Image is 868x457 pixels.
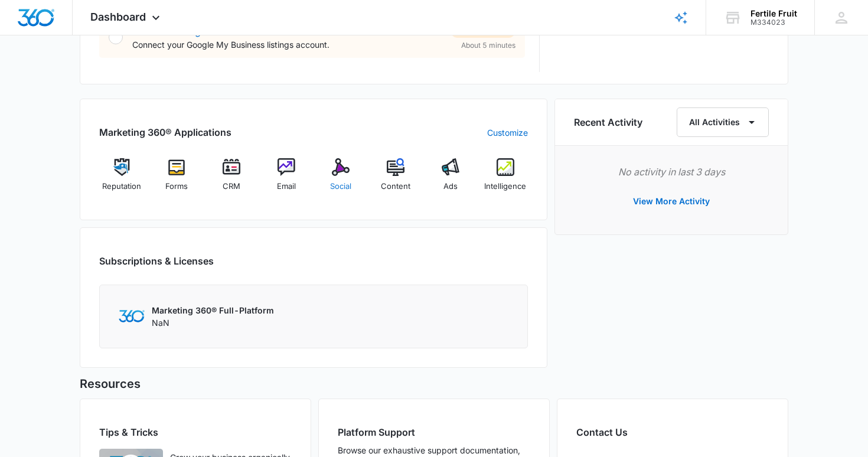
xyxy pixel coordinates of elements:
[102,181,141,192] span: Reputation
[677,107,769,137] button: All Activities
[482,158,528,201] a: Intelligence
[428,158,474,201] a: Ads
[338,425,530,439] h2: Platform Support
[461,40,515,51] span: About 5 minutes
[318,158,364,201] a: Social
[750,18,797,27] div: account id
[99,125,231,139] h2: Marketing 360® Applications
[574,165,769,179] p: No activity in last 3 days
[90,11,146,23] span: Dashboard
[750,9,797,18] div: account name
[487,126,528,139] a: Customize
[99,254,214,268] h2: Subscriptions & Licenses
[621,187,722,216] button: View More Activity
[381,181,410,192] span: Content
[209,158,254,201] a: CRM
[154,158,200,201] a: Forms
[132,38,441,51] p: Connect your Google My Business listings account.
[80,375,788,393] h5: Resources
[132,25,205,37] a: Connect Listings
[574,115,642,129] h6: Recent Activity
[99,158,145,201] a: Reputation
[263,158,309,201] a: Email
[119,310,145,322] img: Marketing 360 Logo
[484,181,526,192] span: Intelligence
[373,158,419,201] a: Content
[277,181,296,192] span: Email
[152,304,274,329] div: NaN
[152,304,274,316] p: Marketing 360® Full-Platform
[99,425,292,439] h2: Tips & Tricks
[223,181,240,192] span: CRM
[165,181,188,192] span: Forms
[330,181,351,192] span: Social
[576,425,769,439] h2: Contact Us
[443,181,458,192] span: Ads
